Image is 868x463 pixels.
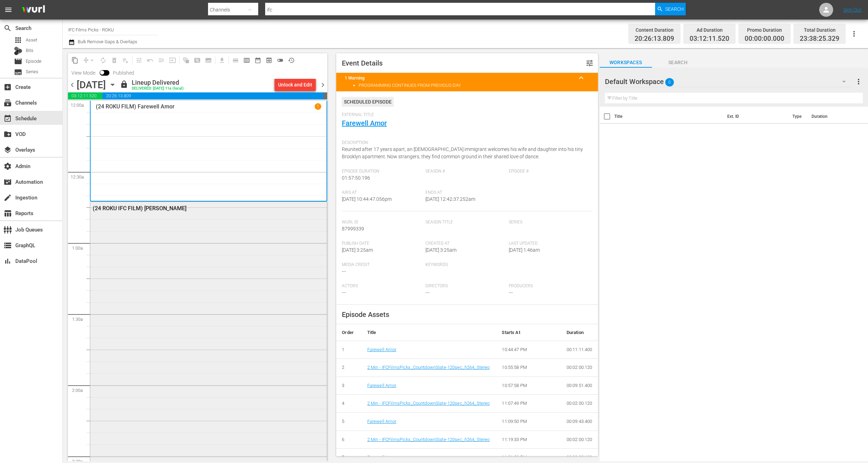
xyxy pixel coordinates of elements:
[68,81,77,89] span: chevron_left
[367,437,490,442] a: 2 Min - IFCFilmsPicks_CountdownSlate-120sec_h264_Stereo
[496,324,561,341] th: Starts At
[652,58,704,67] span: Search
[26,47,33,54] span: Bits
[3,83,12,91] span: Create
[425,190,505,196] span: Ends At
[120,55,131,66] span: Clear Lineup
[77,39,137,44] span: Bulk Remove Gaps & Overlaps
[342,169,422,174] span: Episode Duration
[14,68,22,76] span: Series
[843,7,861,13] a: Sign Out
[561,377,598,395] td: 00:09:51.400
[367,365,490,370] a: 2 Min - IFCFilmsPicks_CountdownSlate-120sec_h264_Stereo
[243,57,250,64] span: calendar_view_week_outlined
[132,86,184,91] div: DELIVERED: [DATE] 11a (local)
[3,226,12,234] span: Job Queues
[342,241,422,246] span: Publish Date
[100,70,105,75] span: Toggle to switch from Published to Draft view.
[14,57,22,66] span: Episode
[3,162,12,170] span: Admin
[3,130,12,138] span: VOD
[96,103,175,110] p: (24 ROKU FILM) Farewell Amor
[614,107,723,126] th: Title
[342,59,383,67] span: Event Details
[3,146,12,154] span: Overlays
[854,77,863,86] span: more_vert
[80,55,98,66] span: Remove Gaps & Overlaps
[342,119,387,127] a: Farewell Amor
[178,53,192,67] span: Refresh All Search Blocks
[362,324,497,341] th: Title
[854,73,863,90] button: more_vert
[336,412,361,431] td: 5
[254,57,261,64] span: date_range_outlined
[342,247,373,253] span: [DATE] 3:25am
[345,75,573,81] title: 1 Warning
[132,79,184,86] div: Lineup Delivered
[342,190,422,196] span: Airs At
[336,341,361,359] td: 1
[561,395,598,413] td: 00:02:00.120
[509,247,540,253] span: [DATE] 1:46am
[359,83,589,88] li: PROGRAMMING CONTINUES FROM PREVIOUS DAY
[561,359,598,377] td: 00:02:00.120
[156,55,167,66] span: Fill episodes with ad slates
[109,55,120,66] span: Select an event to delete
[288,57,295,64] span: history_outlined
[425,290,430,295] span: ---
[275,78,316,91] button: Unlock and Edit
[69,55,80,66] span: Copy Lineup
[342,268,346,274] span: ---
[17,2,50,18] img: ans4CAIJ8jUAAAAAAAAAAAAAAAAAAAAAAAAgQb4GAAAAAAAAAAAAAAAAAAAAAAAAJMjXAAAAAAAAAAAAAAAAAAAAAAAAgAT5G...
[585,59,594,67] span: Customize Event
[573,69,590,86] button: keyboard_arrow_up
[3,99,12,107] span: Channels
[342,112,589,118] span: External Title
[496,395,561,413] td: 11:07:49 PM
[192,55,203,66] span: Create Search Block
[131,53,145,67] span: Customize Events
[509,283,589,289] span: Producers
[109,70,138,76] span: Published
[26,58,41,65] span: Episode
[3,24,12,32] span: Search
[68,70,100,76] span: View Mode:
[14,47,22,55] div: Bits
[275,55,286,66] span: 24 hours Lineup View is OFF
[93,205,289,212] div: (24 ROKU IFC FILM) [PERSON_NAME]
[425,220,505,225] span: Season Title
[342,310,389,319] span: Episode Assets
[723,107,788,126] th: Ext. ID
[3,114,12,123] span: Schedule
[278,78,312,91] div: Unlock and Edit
[745,35,784,43] span: 00:00:00.000
[263,55,275,66] span: View Backup
[425,241,505,246] span: Created At
[3,193,12,202] span: Ingestion
[800,25,839,35] div: Total Duration
[561,324,598,341] th: Duration
[266,57,272,64] span: preview_outlined
[665,3,684,15] span: Search
[577,74,585,82] span: keyboard_arrow_up
[600,58,652,67] span: Workspaces
[425,247,456,253] span: [DATE] 3:25am
[14,36,22,44] span: Asset
[367,383,397,388] a: Farewell Amor
[3,209,12,218] span: Reports
[635,35,674,43] span: 20:26:13.809
[336,377,361,395] td: 3
[342,196,392,202] span: [DATE] 10:44:47.056pm
[317,104,319,109] p: 1
[252,55,263,66] span: Month Calendar View
[167,55,178,66] span: Update Metadata from Key Asset
[496,431,561,449] td: 11:19:33 PM
[635,25,674,35] div: Content Duration
[342,140,589,146] span: Description:
[509,220,589,225] span: Series
[26,37,37,44] span: Asset
[496,412,561,431] td: 11:09:50 PM
[323,92,327,99] span: 00:21:34.671
[3,178,12,186] span: Automation
[342,262,422,268] span: Media Credit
